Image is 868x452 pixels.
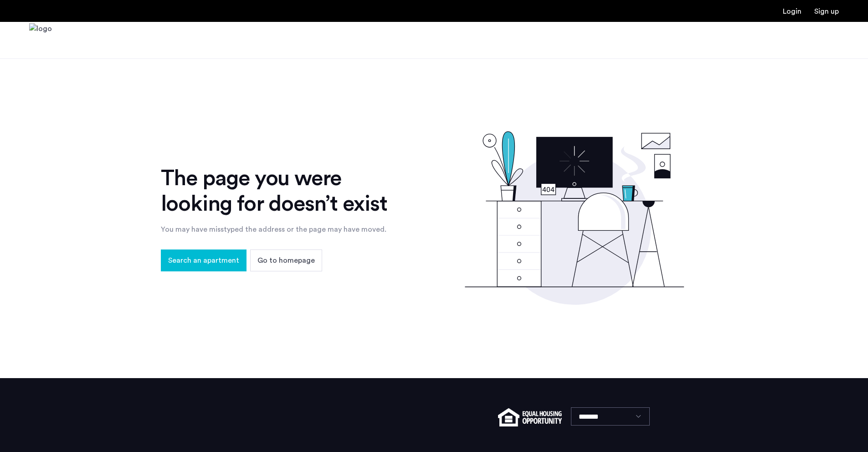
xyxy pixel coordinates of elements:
button: button [161,249,247,271]
select: Language select [571,407,650,426]
a: Cazamio Logo [29,23,52,57]
span: Go to homepage [257,255,315,266]
div: The page you were looking for doesn’t exist [161,166,404,217]
button: button [250,249,322,271]
a: Login [783,8,801,15]
img: logo [29,23,52,57]
a: Registration [814,8,839,15]
span: Search an apartment [168,255,239,266]
div: You may have misstyped the address or the page may have moved. [161,224,404,235]
img: equal-housing.png [498,408,561,426]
